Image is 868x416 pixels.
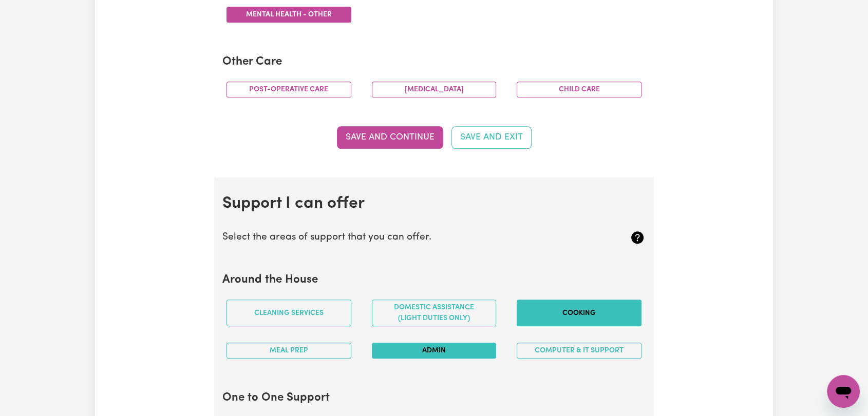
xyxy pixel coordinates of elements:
h2: Support I can offer [222,194,646,213]
h2: One to One Support [222,391,646,405]
button: Domestic assistance (light duties only) [372,300,497,326]
p: Select the areas of support that you can offer. [222,230,575,245]
button: Meal prep [227,343,351,359]
button: Save and Continue [337,126,443,149]
button: [MEDICAL_DATA] [372,82,497,97]
h2: Around the House [222,273,646,287]
button: Child care [517,82,641,97]
button: Cooking [517,300,641,326]
button: Post-operative care [227,82,351,97]
button: Cleaning services [227,300,351,326]
button: Save and Exit [451,126,532,149]
button: Admin [372,343,497,359]
button: Mental Health - Other [227,7,351,23]
button: Computer & IT Support [517,343,641,359]
h2: Other Care [222,55,646,69]
iframe: Button to launch messaging window [827,375,860,408]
